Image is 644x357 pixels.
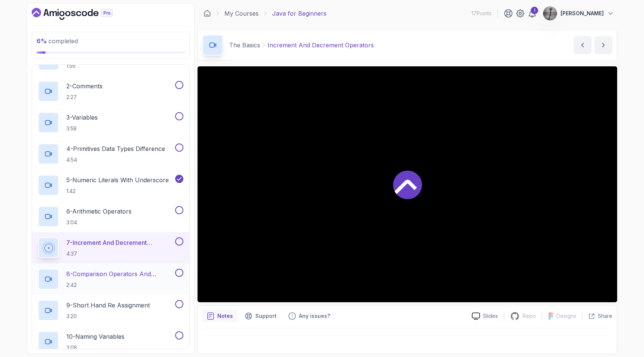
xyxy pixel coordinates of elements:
[38,112,183,133] button: 3-Variables3:58
[66,113,98,122] p: 3 - Variables
[66,269,174,278] p: 8 - Comparison Operators and Booleans
[38,143,183,164] button: 4-Primitives Data Types Difference4:54
[582,312,612,320] button: Share
[38,206,183,227] button: 6-Arithmetic Operators3:04
[66,332,124,341] p: 10 - Naming Variables
[272,9,326,18] p: Java for Beginners
[66,94,102,101] p: 2:27
[203,10,211,17] a: Dashboard
[66,125,98,132] p: 3:58
[299,312,330,320] p: Any issues?
[38,237,183,258] button: 7-Increment And Decrement Operators4:37
[37,37,78,45] span: completed
[66,219,132,226] p: 3:04
[523,312,536,320] p: Repo
[217,312,233,320] p: Notes
[598,312,612,320] p: Share
[531,7,538,14] div: 1
[66,156,165,164] p: 4:54
[483,312,498,320] p: Slides
[471,10,492,17] p: 17 Points
[556,312,576,320] p: Designs
[66,176,169,184] p: 5 - Numeric Literals With Underscore
[466,312,504,320] a: Slides
[38,81,183,102] button: 2-Comments2:27
[66,144,165,153] p: 4 - Primitives Data Types Difference
[543,6,557,20] img: user profile image
[32,8,130,20] a: Dashboard
[38,269,183,290] button: 8-Comparison Operators and Booleans2:42
[224,9,259,18] a: My Courses
[66,301,150,310] p: 9 - Short Hand Re Assignment
[66,281,174,289] p: 2:42
[38,175,183,196] button: 5-Numeric Literals With Underscore1:42
[229,41,260,50] p: The Basics
[284,310,335,322] button: Feedback button
[37,37,47,45] span: 6 %
[594,36,612,54] button: next content
[268,41,374,50] p: Increment And Decrement Operators
[574,36,591,54] button: previous content
[66,187,169,195] p: 1:42
[561,10,604,17] p: [PERSON_NAME]
[543,6,614,21] button: user profile image[PERSON_NAME]
[38,331,183,352] button: 10-Naming Variables3:08
[66,207,132,216] p: 6 - Arithmetic Operators
[66,313,150,320] p: 3:20
[66,82,102,91] p: 2 - Comments
[202,310,237,322] button: notes button
[66,238,174,247] p: 7 - Increment And Decrement Operators
[38,300,183,321] button: 9-Short Hand Re Assignment3:20
[66,344,124,351] p: 3:08
[66,250,174,258] p: 4:37
[66,62,128,70] p: 1:56
[240,310,281,322] button: Support button
[255,312,277,320] p: Support
[528,9,537,18] a: 1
